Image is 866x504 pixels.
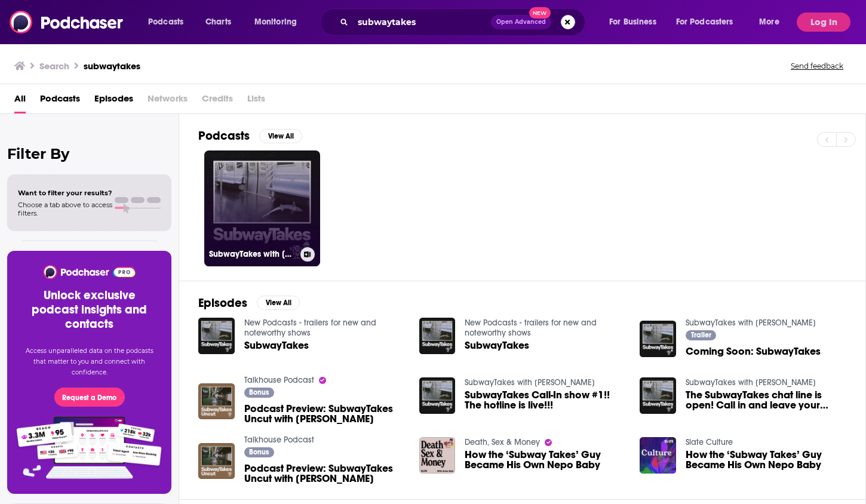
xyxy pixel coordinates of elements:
a: SubwayTakes with Kareem Rahma [686,377,816,388]
h3: SubwayTakes with [PERSON_NAME] [209,249,296,259]
img: Podchaser - Follow, Share and Rate Podcasts [42,265,136,279]
h3: Unlock exclusive podcast insights and contacts [22,288,157,331]
a: Charts [198,13,238,32]
span: Podcast Preview: SubwayTakes Uncut with [PERSON_NAME] [244,404,405,424]
img: Podcast Preview: SubwayTakes Uncut with Michael Shannon [198,383,235,420]
button: Log In [797,13,850,32]
img: SubwayTakes Call-In show #1!! The hotline is live!!! [419,377,456,414]
button: Open AdvancedNew [491,15,551,29]
a: Slate Culture [686,437,733,447]
span: Charts [205,14,231,30]
button: open menu [246,13,312,32]
span: Networks [148,89,188,113]
h2: Filter By [7,145,171,162]
span: Choose a tab above to access filters. [18,201,112,217]
img: How the ‘Subway Takes’ Guy Became His Own Nepo Baby [640,437,676,474]
p: Access unparalleled data on the podcasts that matter to you and connect with confidence. [22,346,157,378]
span: The SubwayTakes chat line is open! Call in and leave your take! [PHONE_NUMBER] [686,390,846,410]
button: View All [257,296,300,310]
span: Bonus [249,448,269,456]
button: View All [259,129,302,143]
a: Podcasts [40,89,80,113]
h2: Podcasts [198,128,250,143]
img: The SubwayTakes chat line is open! Call in and leave your take! 347-746-5518 [640,377,676,414]
a: SubwayTakes with Kareem Rahma [686,318,816,328]
img: Pro Features [13,416,166,480]
a: SubwayTakes Call-In show #1!! The hotline is live!!! [465,390,625,410]
a: Podcast Preview: SubwayTakes Uncut with Michael Shannon [244,404,405,424]
a: New Podcasts - trailers for new and noteworthy shows [465,318,597,338]
input: Search podcasts, credits, & more... [353,13,491,32]
h2: Episodes [198,296,247,311]
span: New [529,7,551,19]
span: For Podcasters [676,14,733,30]
a: Talkhouse Podcast [244,375,314,385]
a: SubwayTakes [465,340,529,351]
span: Monitoring [254,14,297,30]
a: How the ‘Subway Takes’ Guy Became His Own Nepo Baby [465,450,625,470]
a: PodcastsView All [198,128,302,143]
span: Credits [202,89,233,113]
span: More [759,14,779,30]
img: How the ‘Subway Takes’ Guy Became His Own Nepo Baby [419,437,456,474]
button: Send feedback [787,61,847,71]
button: open menu [140,13,199,32]
a: SubwayTakes with [PERSON_NAME] [204,150,320,266]
img: Coming Soon: SubwayTakes [640,321,676,357]
span: Trailer [691,331,711,339]
a: Podcast Preview: SubwayTakes Uncut with Michael Shannon [244,463,405,484]
a: Coming Soon: SubwayTakes [686,346,821,357]
a: Talkhouse Podcast [244,435,314,445]
a: How the ‘Subway Takes’ Guy Became His Own Nepo Baby [686,450,846,470]
a: Episodes [94,89,133,113]
span: Bonus [249,389,269,396]
span: Lists [247,89,265,113]
span: Open Advanced [496,19,546,25]
img: Podcast Preview: SubwayTakes Uncut with Michael Shannon [198,443,235,480]
button: open menu [601,13,671,32]
span: Podcasts [148,14,183,30]
a: New Podcasts - trailers for new and noteworthy shows [244,318,376,338]
button: open menu [751,13,794,32]
a: SubwayTakes [244,340,309,351]
button: Request a Demo [54,388,125,407]
a: EpisodesView All [198,296,300,311]
a: All [14,89,26,113]
a: Death, Sex & Money [465,437,540,447]
div: Search podcasts, credits, & more... [331,8,597,36]
button: open menu [668,13,751,32]
img: Podchaser - Follow, Share and Rate Podcasts [10,11,124,33]
a: SubwayTakes with Kareem Rahma [465,377,595,388]
span: For Business [609,14,656,30]
h3: subwaytakes [84,60,140,72]
span: Podcast Preview: SubwayTakes Uncut with [PERSON_NAME] [244,463,405,484]
a: The SubwayTakes chat line is open! Call in and leave your take! 347-746-5518 [686,390,846,410]
img: SubwayTakes [419,318,456,354]
h3: Search [39,60,69,72]
img: SubwayTakes [198,318,235,354]
span: Want to filter your results? [18,189,112,197]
